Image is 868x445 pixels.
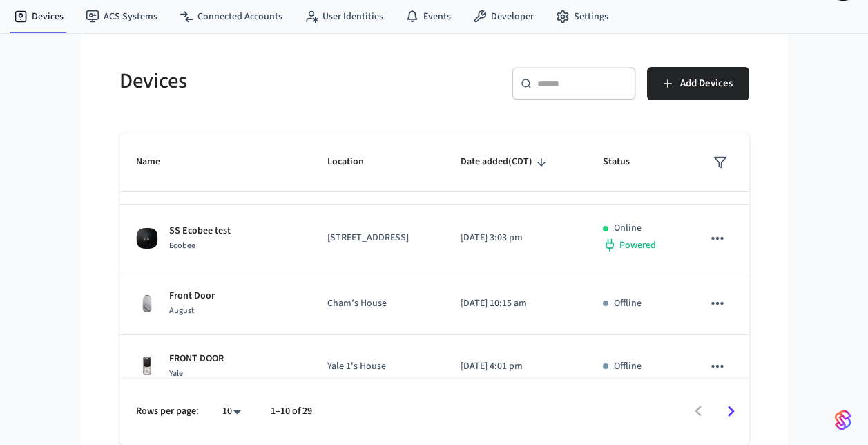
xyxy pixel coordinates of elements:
a: Developer [462,4,545,29]
span: Add Devices [680,75,733,93]
span: Location [327,151,382,173]
button: Add Devices [647,67,749,100]
span: August [169,305,194,316]
a: Events [394,4,462,29]
img: SeamLogoGradient.69752ec5.svg [835,409,851,431]
span: Date added(CDT) [461,151,550,173]
p: Offline [614,296,642,311]
p: Rows per page: [136,404,199,419]
a: Devices [3,4,75,29]
p: FRONT DOOR [169,352,224,366]
span: Status [603,151,648,173]
p: [DATE] 10:15 am [461,296,570,311]
p: 1–10 of 29 [271,404,312,419]
p: [STREET_ADDRESS] [327,231,427,245]
span: Ecobee [169,240,195,252]
span: Yale [169,368,183,379]
img: August Wifi Smart Lock 3rd Gen, Silver, Front [136,292,158,314]
h5: Devices [119,67,426,95]
img: ecobee_lite_3 [136,227,158,249]
p: [DATE] 3:03 pm [461,231,570,245]
p: SS Ecobee test [169,224,231,238]
a: ACS Systems [75,4,168,29]
p: Online [614,221,642,236]
button: Go to next page [715,395,747,428]
p: Front Door [169,289,215,303]
img: Yale Assure Touchscreen Wifi Smart Lock, Satin Nickel, Front [136,355,158,377]
a: Connected Accounts [168,4,293,29]
span: Name [136,151,178,173]
a: Settings [545,4,619,29]
a: User Identities [293,4,394,29]
p: Yale 1's House [327,359,427,374]
p: Cham’s House [327,296,427,311]
div: 10 [215,401,249,422]
p: Offline [614,359,642,374]
p: [DATE] 4:01 pm [461,359,570,374]
span: Powered [619,238,656,252]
